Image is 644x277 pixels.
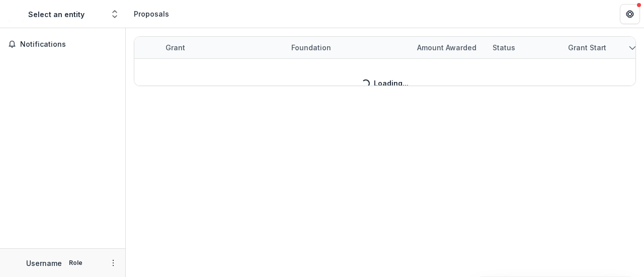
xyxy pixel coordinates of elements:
[107,257,119,269] button: More
[26,258,62,268] p: Username
[620,4,640,24] button: Get Help
[108,4,122,24] button: Open entity switcher
[130,7,173,21] nav: breadcrumb
[4,36,121,52] button: Notifications
[134,9,169,19] div: Proposals
[28,9,85,20] div: Select an entity
[66,258,86,267] p: Role
[20,40,117,49] span: Notifications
